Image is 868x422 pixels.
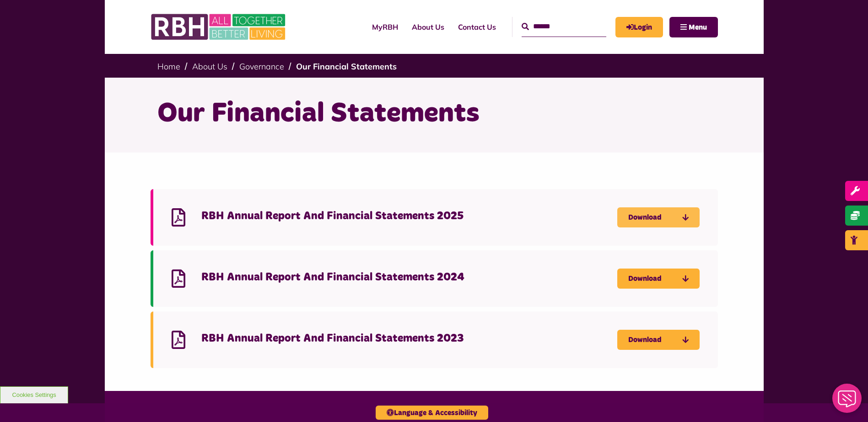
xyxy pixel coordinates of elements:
a: Contact Us [451,15,503,39]
iframe: Netcall Web Assistant for live chat [827,381,868,422]
a: Download [617,269,700,289]
h4: RBH Annual Report And Financial Statements 2024 [201,270,617,285]
a: Home [157,61,180,72]
a: About Us [405,15,451,39]
a: Download [617,330,700,350]
a: Governance [239,61,284,72]
a: MyRBH [615,17,663,37]
h1: Our Financial Statements [157,96,711,132]
button: Language & Accessibility [376,406,488,420]
button: Navigation [669,17,718,37]
h4: RBH Annual Report And Financial Statements 2025 [201,209,617,223]
a: Download [617,207,700,227]
a: Our Financial Statements [296,61,397,72]
img: RBH [151,9,288,45]
a: MyRBH [365,15,405,39]
a: About Us [192,61,227,72]
h4: RBH Annual Report And Financial Statements 2023 [201,332,617,346]
span: Menu [689,24,707,31]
